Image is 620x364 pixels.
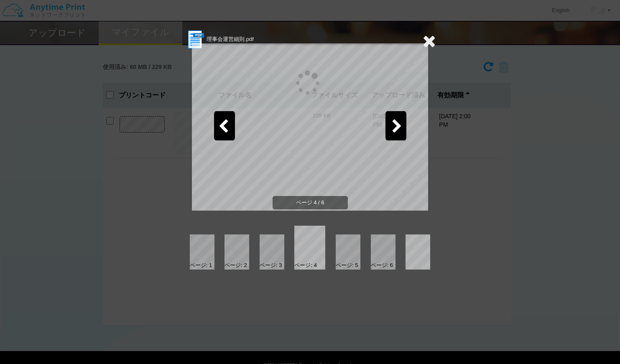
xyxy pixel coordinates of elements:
div: ページ: 6 [371,262,393,270]
div: ページ: 3 [260,262,282,270]
span: ページ 4 / 6 [273,196,348,210]
span: 理事会運営細則.pdf [207,36,254,42]
div: ページ: 1 [190,262,212,270]
div: ページ: 2 [225,262,247,270]
div: ページ: 4 [294,262,316,270]
div: ページ: 5 [336,262,358,270]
